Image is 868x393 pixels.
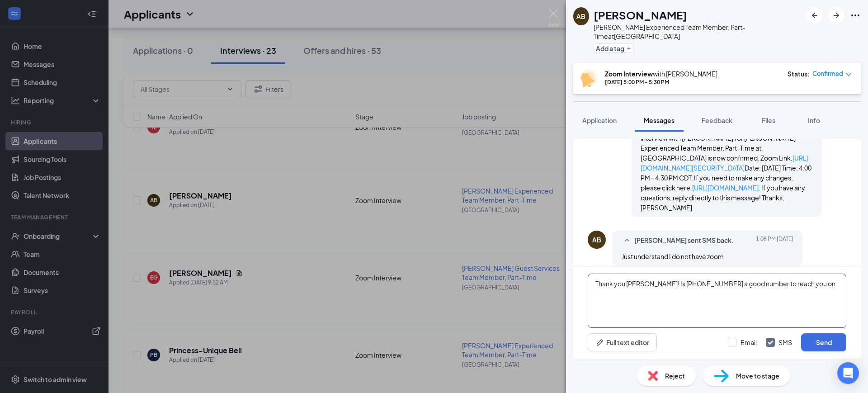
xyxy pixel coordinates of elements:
button: Full text editorPen [588,333,657,351]
svg: SmallChevronUp [622,235,632,246]
svg: ArrowRight [831,10,842,21]
span: Move to stage [736,371,779,381]
svg: Pen [595,338,604,347]
span: Messages [644,116,675,124]
div: [DATE] 5:00 PM - 5:30 PM [605,78,717,86]
span: [PERSON_NAME] sent SMS back. [634,235,734,246]
span: [DATE] 1:08 PM [756,235,793,246]
button: Send [801,333,846,351]
textarea: Thank you [PERSON_NAME]! Is [PHONE_NUMBER] a good number to reach you on [588,274,846,328]
span: Application [582,116,617,124]
span: Files [762,116,775,124]
button: PlusAdd a tag [594,43,634,53]
svg: Ellipses [850,10,861,21]
div: AB [592,235,601,244]
div: AB [576,12,585,21]
button: ArrowRight [828,7,844,24]
svg: Plus [626,46,632,51]
div: Status : [788,69,810,78]
h1: [PERSON_NAME] [594,7,687,23]
span: Info [808,116,820,124]
span: Just understand I do not have zoom [622,252,724,260]
b: Zoom Interview [605,70,653,78]
a: [URL][DOMAIN_NAME] [692,184,759,192]
div: [PERSON_NAME] Experienced Team Member, Part-Time at [GEOGRAPHIC_DATA] [594,23,802,41]
button: ArrowLeftNew [807,7,823,24]
span: down [845,71,852,78]
span: Hi [PERSON_NAME], congratulations! Your online Zoom interview with [PERSON_NAME] for [PERSON_NAME... [641,124,811,212]
div: with [PERSON_NAME] [605,69,717,78]
span: Confirmed [812,69,843,78]
span: Feedback [702,116,732,124]
span: Reject [665,371,685,381]
div: Open Intercom Messenger [837,362,859,384]
svg: ArrowLeftNew [809,10,820,21]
